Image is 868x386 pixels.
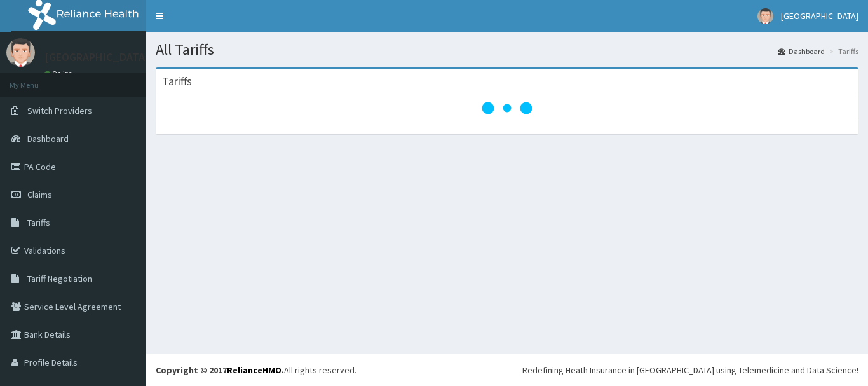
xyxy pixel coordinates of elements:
[6,38,35,67] img: User Image
[482,83,532,134] svg: audio-loading
[27,189,52,200] span: Claims
[146,354,868,386] footer: All rights reserved.
[522,364,858,376] div: Redefining Heath Insurance in [GEOGRAPHIC_DATA] using Telemedicine and Data Science!
[156,364,284,376] strong: Copyright © 2017 .
[156,41,858,58] h1: All Tariffs
[27,133,69,144] span: Dashboard
[778,46,825,57] a: Dashboard
[27,105,92,116] span: Switch Providers
[27,217,50,228] span: Tariffs
[826,46,858,57] li: Tariffs
[162,76,192,87] h3: Tariffs
[44,52,149,63] p: [GEOGRAPHIC_DATA]
[757,8,773,24] img: User Image
[27,273,92,284] span: Tariff Negotiation
[227,364,281,376] a: RelianceHMO
[781,10,858,22] span: [GEOGRAPHIC_DATA]
[44,69,75,78] a: Online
